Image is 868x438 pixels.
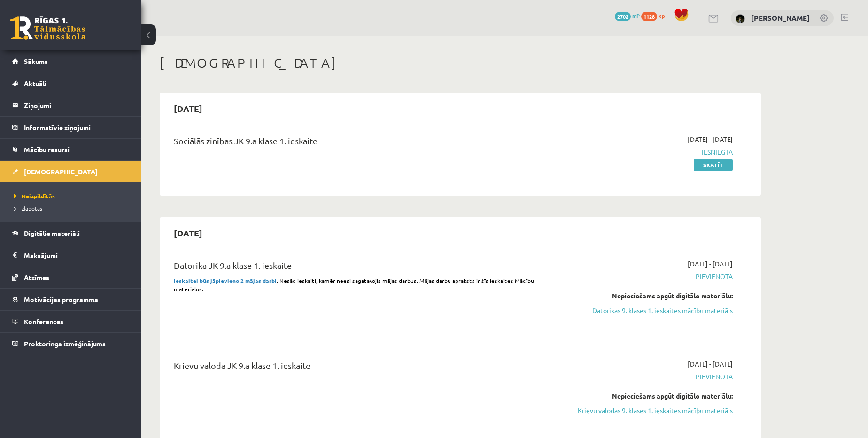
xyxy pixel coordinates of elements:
span: Iesniegta [556,147,733,157]
div: Krievu valoda JK 9.a klase 1. ieskaite [174,359,542,376]
legend: Ziņojumi [24,94,129,116]
span: Aktuāli [24,79,46,87]
span: Atzīmes [24,273,49,282]
span: [DEMOGRAPHIC_DATA] [24,167,98,176]
a: [DEMOGRAPHIC_DATA] [12,161,129,182]
a: Ziņojumi [12,94,129,116]
span: Konferences [24,317,63,326]
span: mP [632,12,640,19]
h1: [DEMOGRAPHIC_DATA] [160,55,761,71]
a: Krievu valodas 9. klases 1. ieskaites mācību materiāls [556,406,733,415]
span: [DATE] - [DATE] [688,359,733,369]
span: 1128 [641,12,657,21]
a: Informatīvie ziņojumi [12,117,129,138]
a: Atzīmes [12,266,129,288]
a: Proktoringa izmēģinājums [12,333,129,354]
legend: Informatīvie ziņojumi [24,117,129,138]
a: Skatīt [694,159,733,171]
span: Motivācijas programma [24,295,98,304]
a: Rīgas 1. Tālmācības vidusskola [10,16,85,40]
a: 1128 xp [641,12,669,19]
a: [PERSON_NAME] [751,13,810,23]
a: Maksājumi [12,244,129,266]
span: [DATE] - [DATE] [688,259,733,269]
a: Neizpildītās [14,192,132,200]
span: Mācību resursi [24,145,70,154]
h2: [DATE] [164,97,212,119]
span: [DATE] - [DATE] [688,134,733,144]
strong: Ieskaitei būs jāpievieno 2 mājas darbi [174,277,277,284]
span: Neizpildītās [14,192,55,200]
a: Mācību resursi [12,139,129,160]
a: Motivācijas programma [12,289,129,310]
span: Izlabotās [14,204,42,212]
span: Pievienota [556,372,733,382]
span: Pievienota [556,272,733,282]
img: Katrīna Arāja [736,14,745,23]
span: xp [659,12,665,19]
div: Nepieciešams apgūt digitālo materiālu: [556,291,733,301]
div: Nepieciešams apgūt digitālo materiālu: [556,391,733,401]
span: Sākums [24,57,48,65]
a: Aktuāli [12,72,129,94]
span: Digitālie materiāli [24,229,80,237]
h2: [DATE] [164,222,212,244]
span: . Nesāc ieskaiti, kamēr neesi sagatavojis mājas darbus. Mājas darbu apraksts ir šīs ieskaites Māc... [174,277,534,293]
a: Izlabotās [14,204,132,212]
div: Datorika JK 9.a klase 1. ieskaite [174,259,542,276]
a: Datorikas 9. klases 1. ieskaites mācību materiāls [556,305,733,315]
span: 2702 [615,12,631,21]
a: Konferences [12,311,129,332]
legend: Maksājumi [24,244,129,266]
span: Proktoringa izmēģinājums [24,339,106,348]
a: Sākums [12,50,129,72]
div: Sociālās zinības JK 9.a klase 1. ieskaite [174,134,542,152]
a: 2702 mP [615,12,640,19]
a: Digitālie materiāli [12,222,129,244]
